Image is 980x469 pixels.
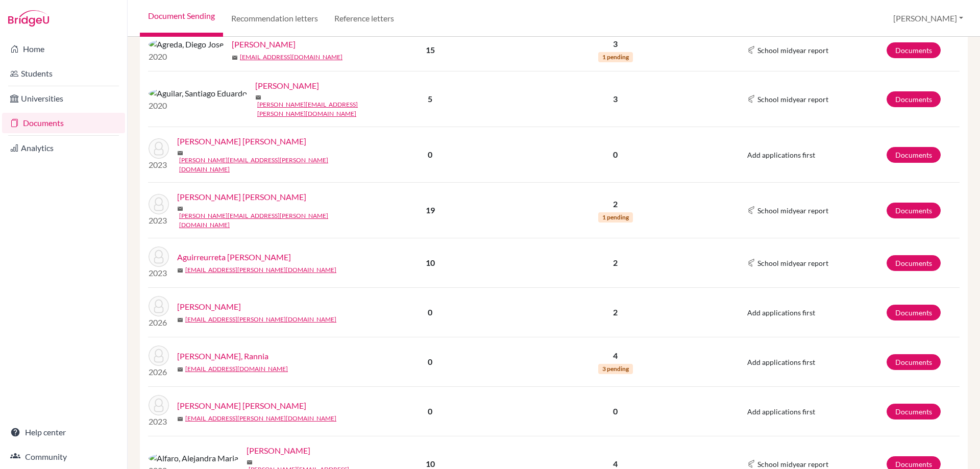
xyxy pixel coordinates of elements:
a: Documents [2,113,125,133]
b: 0 [428,150,432,159]
a: Documents [887,255,941,271]
a: Documents [887,305,941,320]
a: [EMAIL_ADDRESS][PERSON_NAME][DOMAIN_NAME] [185,315,336,324]
p: 3 [509,93,722,105]
p: 2026 [149,316,169,329]
p: 2023 [149,214,169,227]
img: Aguilar Pacheco, Nahum [149,138,169,159]
span: mail [177,267,183,274]
span: Add applications first [747,407,815,416]
span: School midyear report [757,94,828,105]
p: 2020 [149,100,247,112]
a: Documents [887,354,941,370]
b: 15 [426,45,435,55]
span: 1 pending [598,212,633,223]
p: 2023 [149,159,169,171]
img: Aguirreurreta Powderly, Javier [149,246,169,267]
p: 2 [509,257,722,269]
a: [PERSON_NAME] [177,301,241,313]
a: Universities [2,88,125,109]
p: 2026 [149,366,169,378]
span: Add applications first [747,358,815,366]
b: 5 [428,94,432,104]
img: Common App logo [747,206,755,214]
p: 0 [509,149,722,161]
p: 2 [509,306,722,318]
img: Common App logo [747,460,755,468]
a: Community [2,447,125,467]
span: Add applications first [747,308,815,317]
a: Students [2,63,125,84]
span: mail [177,206,183,212]
a: [PERSON_NAME] [PERSON_NAME] [177,400,306,412]
p: 0 [509,405,722,417]
p: 4 [509,350,722,362]
p: 2020 [149,51,224,63]
img: Alabí Daccarett, Rannia [149,345,169,366]
b: 10 [426,459,435,468]
span: mail [177,416,183,422]
img: Common App logo [747,95,755,103]
img: Aguilar, Santiago Eduardo [149,87,247,100]
span: mail [247,459,253,465]
a: [PERSON_NAME][EMAIL_ADDRESS][PERSON_NAME][DOMAIN_NAME] [179,211,359,230]
a: [PERSON_NAME] [PERSON_NAME] [177,135,306,147]
b: 10 [426,258,435,267]
img: Agreda, Diego Jose [149,38,224,51]
span: mail [232,55,238,61]
a: [PERSON_NAME], Rannia [177,350,268,362]
span: mail [177,317,183,323]
img: Alfaro, Alejandra Maria [149,452,238,464]
a: [PERSON_NAME][EMAIL_ADDRESS][PERSON_NAME][DOMAIN_NAME] [179,156,359,174]
img: Ahues Zamora, Fabiola [149,296,169,316]
img: Common App logo [747,46,755,54]
a: [PERSON_NAME] [255,80,319,92]
a: Documents [887,203,941,218]
a: Documents [887,147,941,163]
span: 1 pending [598,52,633,62]
img: Alegria Samour, José [149,395,169,415]
img: Bridge-U [8,10,49,27]
span: School midyear report [757,205,828,216]
p: 2 [509,198,722,210]
img: Aguirre Giammattei, Arturo [149,194,169,214]
button: [PERSON_NAME] [889,9,968,28]
span: mail [177,150,183,156]
a: [EMAIL_ADDRESS][DOMAIN_NAME] [240,53,342,62]
a: Documents [887,91,941,107]
a: Home [2,39,125,59]
b: 0 [428,406,432,416]
a: Documents [887,404,941,419]
a: [PERSON_NAME] [PERSON_NAME] [177,191,306,203]
a: [EMAIL_ADDRESS][PERSON_NAME][DOMAIN_NAME] [185,265,336,275]
a: [EMAIL_ADDRESS][DOMAIN_NAME] [185,364,288,374]
span: Add applications first [747,151,815,159]
p: 2023 [149,415,169,428]
a: Help center [2,422,125,442]
b: 19 [426,205,435,215]
b: 0 [428,357,432,366]
b: 0 [428,307,432,317]
p: 2023 [149,267,169,279]
span: School midyear report [757,45,828,56]
a: [EMAIL_ADDRESS][PERSON_NAME][DOMAIN_NAME] [185,414,336,423]
a: [PERSON_NAME] [232,38,296,51]
a: Documents [887,42,941,58]
p: 3 [509,38,722,50]
img: Common App logo [747,259,755,267]
span: mail [177,366,183,373]
a: Aguirreurreta [PERSON_NAME] [177,251,291,263]
span: mail [255,94,261,101]
a: Analytics [2,138,125,158]
span: 3 pending [598,364,633,374]
a: [PERSON_NAME][EMAIL_ADDRESS][PERSON_NAME][DOMAIN_NAME] [257,100,359,118]
a: [PERSON_NAME] [247,445,310,457]
span: School midyear report [757,258,828,268]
